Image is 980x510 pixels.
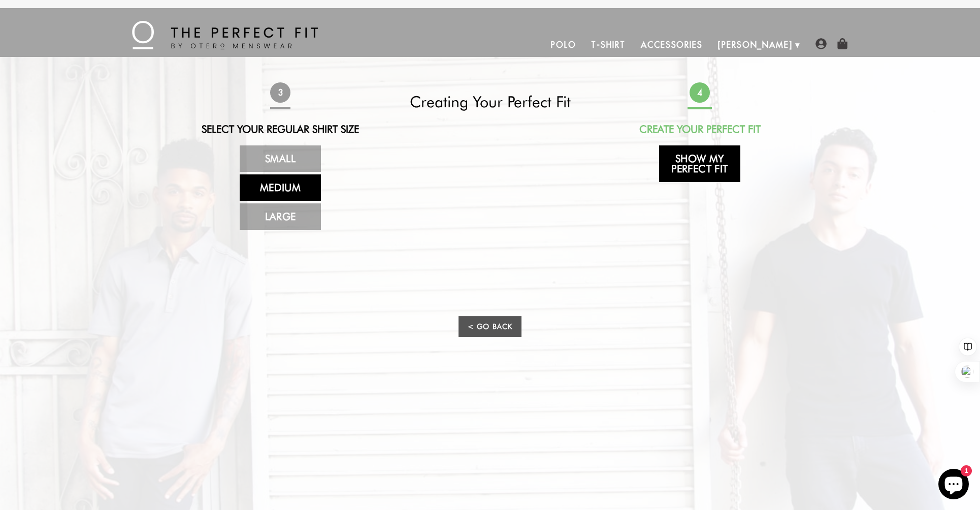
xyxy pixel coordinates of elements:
a: Polo [543,33,584,57]
a: Small [240,145,321,172]
a: Show My Perfect Fit [659,145,740,182]
a: < Go Back [459,316,521,337]
a: Accessories [633,33,710,57]
img: The Perfect Fit - by Otero Menswear - Logo [132,21,318,49]
a: Medium [240,174,321,201]
h2: Creating Your Perfect Fit [400,93,580,111]
span: 3 [268,80,292,105]
span: 4 [688,80,712,105]
img: user-account-icon.png [815,38,827,49]
inbox-online-store-chat: Shopify online store chat [935,469,972,502]
h2: Create Your Perfect Fit [610,123,790,135]
a: T-Shirt [583,33,633,57]
img: shopping-bag-icon.png [837,38,848,49]
a: Large [240,203,321,230]
h2: Select Your Regular Shirt Size [190,123,370,135]
a: [PERSON_NAME] [710,33,800,57]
